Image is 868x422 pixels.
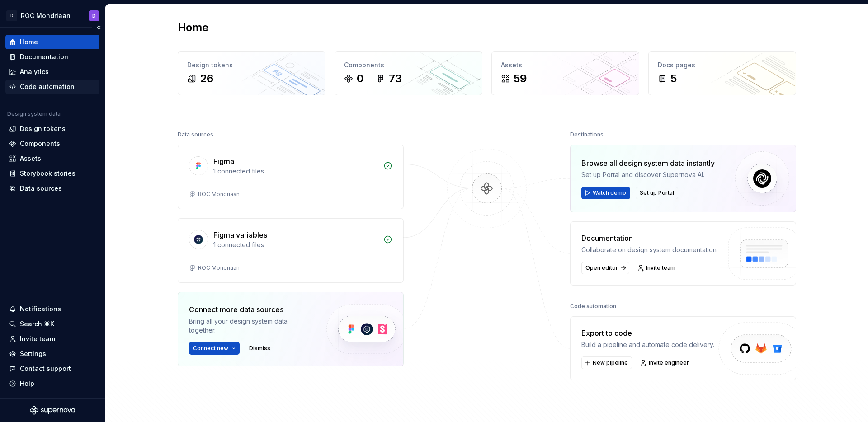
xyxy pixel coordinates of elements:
[178,20,208,35] h2: Home
[213,167,378,176] div: 1 connected files
[5,166,99,181] a: Storybook stories
[20,139,60,148] div: Components
[570,128,604,141] div: Destinations
[5,181,99,196] a: Data sources
[648,51,796,95] a: Docs pages5
[357,71,363,86] div: 0
[193,345,228,352] span: Connect new
[5,302,99,316] button: Notifications
[593,189,626,197] span: Watch demo
[581,170,715,179] div: Set up Portal and discover Supernova AI.
[249,345,270,352] span: Dismiss
[20,154,41,163] div: Assets
[245,342,274,355] button: Dismiss
[581,328,714,338] div: Export to code
[5,347,99,361] a: Settings
[178,218,404,283] a: Figma variables1 connected filesROC Mondriaan
[20,305,61,314] div: Notifications
[5,50,99,64] a: Documentation
[200,71,213,86] div: 26
[189,317,311,335] div: Bring all your design system data together.
[20,52,68,61] div: Documentation
[20,319,54,328] div: Search ⌘K
[514,71,527,86] div: 59
[189,342,240,355] button: Connect new
[637,356,693,369] a: Invite engineer
[178,51,325,95] a: Design tokens26
[5,65,99,79] a: Analytics
[189,304,311,315] div: Connect more data sources
[20,379,34,388] div: Help
[2,6,103,25] button: DROC MondriaanD
[570,300,616,313] div: Code automation
[21,11,71,20] div: ROC Mondriaan
[658,61,787,70] div: Docs pages
[20,82,75,91] div: Code automation
[20,334,55,343] div: Invite team
[581,356,632,369] button: New pipeline
[198,264,240,272] div: ROC Mondriaan
[92,21,105,34] button: Collapse sidebar
[640,189,674,197] span: Set up Portal
[636,187,678,199] button: Set up Portal
[20,169,75,178] div: Storybook stories
[7,110,61,117] div: Design system data
[92,12,96,19] div: D
[635,262,679,274] a: Invite team
[581,340,714,349] div: Build a pipeline and automate code delivery.
[5,35,99,49] a: Home
[5,376,99,391] button: Help
[5,151,99,166] a: Assets
[670,71,677,86] div: 5
[581,158,715,169] div: Browse all design system data instantly
[581,262,629,274] a: Open editor
[5,136,99,151] a: Components
[20,124,66,133] div: Design tokens
[344,61,473,70] div: Components
[5,80,99,94] a: Code automation
[5,361,99,376] button: Contact support
[5,317,99,331] button: Search ⌘K
[187,61,316,70] div: Design tokens
[581,233,718,244] div: Documentation
[5,122,99,136] a: Design tokens
[198,191,240,198] div: ROC Mondriaan
[213,230,267,240] div: Figma variables
[581,245,718,254] div: Collaborate on design system documentation.
[178,145,404,209] a: Figma1 connected filesROC Mondriaan
[20,184,62,193] div: Data sources
[6,10,17,21] div: D
[649,359,689,366] span: Invite engineer
[335,51,482,95] a: Components073
[5,332,99,346] a: Invite team
[491,51,639,95] a: Assets59
[20,364,71,373] div: Contact support
[30,406,75,415] svg: Supernova Logo
[585,264,618,272] span: Open editor
[213,156,234,167] div: Figma
[20,38,38,47] div: Home
[213,240,378,249] div: 1 connected files
[20,349,46,358] div: Settings
[20,67,49,76] div: Analytics
[646,264,675,272] span: Invite team
[501,61,630,70] div: Assets
[593,359,628,366] span: New pipeline
[178,128,213,141] div: Data sources
[389,71,402,86] div: 73
[581,187,630,199] button: Watch demo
